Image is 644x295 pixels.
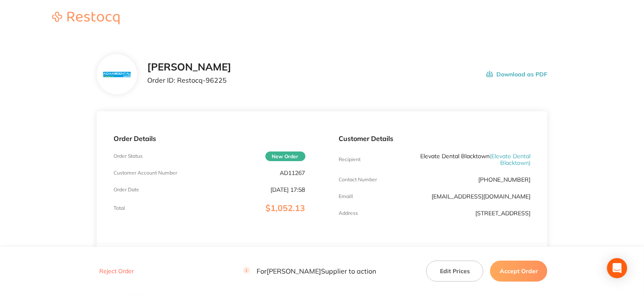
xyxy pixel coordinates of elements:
[607,258,627,278] div: Open Intercom Messenger
[147,61,231,73] h2: [PERSON_NAME]
[44,12,128,24] img: Restocq logo
[339,177,377,183] p: Contact Number
[448,244,485,264] th: Quantity
[339,210,358,216] p: Address
[114,135,305,142] p: Order Details
[147,76,231,84] p: Order ID: Restocq- 96225
[426,260,483,281] button: Edit Prices
[339,157,361,162] p: Recipient
[280,170,305,176] p: AD11267
[265,151,305,161] span: New Order
[490,260,547,281] button: Accept Order
[243,267,376,275] p: For [PERSON_NAME] Supplier to action
[339,135,531,142] p: Customer Details
[403,153,530,166] p: Elevate Dental Blacktown
[114,153,143,159] p: Order Status
[486,61,547,87] button: Download as PDF
[114,205,125,211] p: Total
[322,244,385,264] th: Contract Price Excl. GST
[266,203,305,213] span: $1,052.13
[114,187,139,193] p: Order Date
[484,244,547,264] th: Total
[103,72,130,77] img: N3hiYW42Mg
[97,267,136,275] button: Reject Order
[432,193,530,200] a: [EMAIL_ADDRESS][DOMAIN_NAME]
[475,210,530,217] p: [STREET_ADDRESS]
[44,12,128,26] a: Restocq logo
[339,193,353,199] p: Emaill
[114,170,177,176] p: Customer Account Number
[478,176,530,183] p: [PHONE_NUMBER]
[385,244,448,264] th: RRP Price Excl. GST
[271,186,305,193] p: [DATE] 17:58
[97,244,322,264] th: Item
[490,152,530,167] span: ( Elevate Dental Blacktown )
